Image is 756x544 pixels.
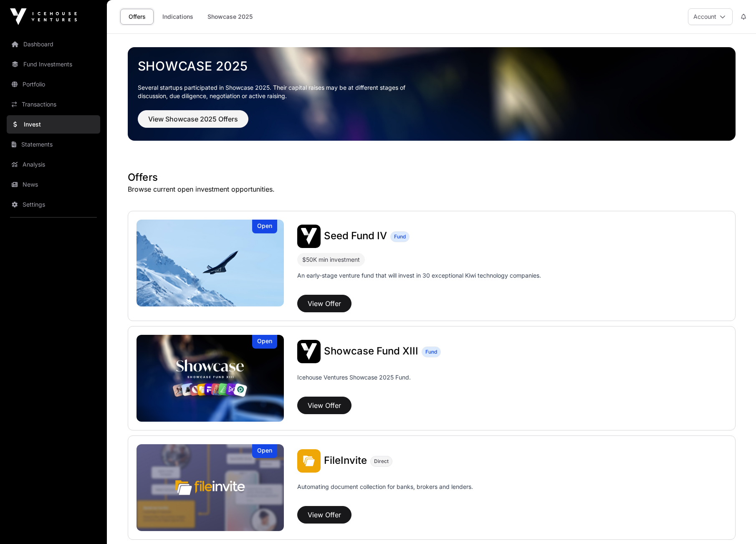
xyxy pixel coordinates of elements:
[10,8,77,25] img: Icehouse Ventures Logo
[148,114,238,124] span: View Showcase 2025 Offers
[202,9,258,25] a: Showcase 2025
[297,397,351,414] button: View Offer
[252,335,277,349] div: Open
[128,47,736,141] img: Showcase 2025
[7,95,100,114] a: Transactions
[128,184,736,194] p: Browse current open investment opportunities.
[138,119,248,127] a: View Showcase 2025 Offers
[7,155,100,174] a: Analysis
[302,255,360,265] div: $50K min investment
[324,346,418,357] a: Showcase Fund XIII
[137,335,284,422] img: Showcase Fund XIII
[297,483,473,503] p: Automating document collection for banks, brokers and lenders.
[324,454,367,466] span: FileInvite
[138,83,418,100] p: Several startups participated in Showcase 2025. Their capital raises may be at different stages o...
[120,9,154,25] a: Offers
[714,504,756,544] iframe: Chat Widget
[297,340,321,363] img: Showcase Fund XIII
[137,444,284,531] img: FileInvite
[157,9,199,25] a: Indications
[324,230,387,242] span: Seed Fund IV
[324,345,418,357] span: Showcase Fund XIII
[688,8,733,25] button: Account
[7,55,100,73] a: Fund Investments
[7,115,100,134] a: Invest
[138,58,726,73] a: Showcase 2025
[297,295,351,312] button: View Offer
[374,458,389,465] span: Direct
[7,75,100,94] a: Portfolio
[297,373,411,382] p: Icehouse Ventures Showcase 2025 Fund.
[137,220,284,306] a: Seed Fund IVOpen
[137,220,284,306] img: Seed Fund IV
[425,349,437,355] span: Fund
[128,171,736,184] h1: Offers
[394,233,406,240] span: Fund
[252,220,277,233] div: Open
[297,271,541,280] p: An early-stage venture fund that will invest in 30 exceptional Kiwi technology companies.
[297,506,351,524] button: View Offer
[297,253,365,266] div: $50K min investment
[297,449,321,473] img: FileInvite
[7,135,100,154] a: Statements
[7,195,100,214] a: Settings
[324,231,387,242] a: Seed Fund IV
[137,444,284,531] a: FileInviteOpen
[252,444,277,458] div: Open
[324,455,367,466] a: FileInvite
[297,225,321,248] img: Seed Fund IV
[7,35,100,53] a: Dashboard
[137,335,284,422] a: Showcase Fund XIIIOpen
[7,175,100,194] a: News
[138,110,248,128] button: View Showcase 2025 Offers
